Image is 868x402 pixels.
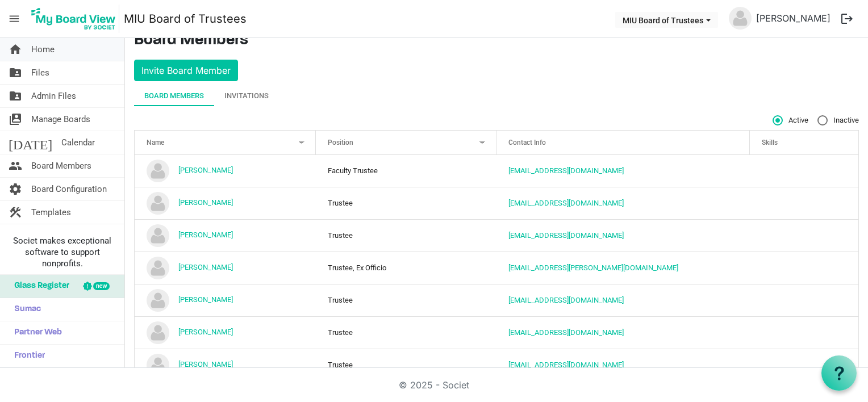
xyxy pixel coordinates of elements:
[508,263,678,272] a: [EMAIL_ADDRESS][PERSON_NAME][DOMAIN_NAME]
[496,219,750,252] td: bdreier@miu.edu is template cell column header Contact Info
[9,108,22,131] span: switch_account
[9,275,69,298] span: Glass Register
[124,7,247,30] a: MIU Board of Trustees
[750,155,858,187] td: is template cell column header Skills
[147,192,169,215] img: no-profile-picture.svg
[178,360,233,368] a: [PERSON_NAME]
[9,298,41,321] span: Sumac
[31,85,76,107] span: Admin Files
[508,328,624,337] a: [EMAIL_ADDRESS][DOMAIN_NAME]
[134,60,238,81] button: Invite Board Member
[3,8,25,30] span: menu
[9,321,62,344] span: Partner Web
[729,7,752,30] img: no-profile-picture.svg
[9,178,22,200] span: settings
[508,199,624,207] a: [EMAIL_ADDRESS][DOMAIN_NAME]
[31,38,55,61] span: Home
[135,252,316,284] td: Bill Smith is template cell column header Name
[762,139,778,146] span: Skills
[316,219,497,252] td: Trustee column header Position
[817,115,859,125] span: Inactive
[178,231,233,239] a: [PERSON_NAME]
[9,201,22,224] span: construction
[147,289,169,312] img: no-profile-picture.svg
[508,361,624,369] a: [EMAIL_ADDRESS][DOMAIN_NAME]
[31,154,91,177] span: Board Members
[178,263,233,271] a: [PERSON_NAME]
[135,316,316,349] td: Bruce Currivan is template cell column header Name
[135,155,316,187] td: Amine Kouider is template cell column header Name
[316,252,497,284] td: Trustee, Ex Officio column header Position
[9,38,22,61] span: home
[496,252,750,284] td: bill.smith@miu.edu is template cell column header Contact Info
[134,86,859,106] div: tab-header
[147,354,169,376] img: no-profile-picture.svg
[31,178,107,200] span: Board Configuration
[316,155,497,187] td: Faculty Trustee column header Position
[9,61,22,84] span: folder_shared
[508,231,624,240] a: [EMAIL_ADDRESS][DOMAIN_NAME]
[399,379,469,391] a: © 2025 - Societ
[496,155,750,187] td: akouider@miu.edu is template cell column header Contact Info
[750,187,858,219] td: is template cell column header Skills
[178,295,233,304] a: [PERSON_NAME]
[178,328,233,336] a: [PERSON_NAME]
[750,316,858,349] td: is template cell column header Skills
[750,252,858,284] td: is template cell column header Skills
[135,284,316,316] td: Brian Levine is template cell column header Name
[316,349,497,381] td: Trustee column header Position
[224,90,269,102] div: Invitations
[61,131,95,154] span: Calendar
[508,296,624,304] a: [EMAIL_ADDRESS][DOMAIN_NAME]
[144,90,204,102] div: Board Members
[835,7,859,31] button: logout
[178,198,233,207] a: [PERSON_NAME]
[508,166,624,175] a: [EMAIL_ADDRESS][DOMAIN_NAME]
[773,115,808,125] span: Active
[750,284,858,316] td: is template cell column header Skills
[496,316,750,349] td: bcurrivan@gmail.com is template cell column header Contact Info
[496,284,750,316] td: blevine@tm.org is template cell column header Contact Info
[28,5,124,33] a: My Board View Logo
[147,139,164,146] span: Name
[9,154,22,177] span: people
[508,139,546,146] span: Contact Info
[31,201,71,224] span: Templates
[147,224,169,247] img: no-profile-picture.svg
[615,12,718,28] button: MIU Board of Trustees dropdownbutton
[31,61,49,84] span: Files
[31,108,90,131] span: Manage Boards
[178,166,233,174] a: [PERSON_NAME]
[750,219,858,252] td: is template cell column header Skills
[135,349,316,381] td: Carolyn King is template cell column header Name
[9,131,52,154] span: [DATE]
[135,187,316,219] td: andy zhong is template cell column header Name
[135,219,316,252] td: Barbara Dreier is template cell column header Name
[496,349,750,381] td: cking@miu.edu is template cell column header Contact Info
[5,235,119,269] span: Societ makes exceptional software to support nonprofits.
[134,31,859,51] h3: Board Members
[752,7,835,30] a: [PERSON_NAME]
[750,349,858,381] td: is template cell column header Skills
[9,85,22,107] span: folder_shared
[147,160,169,182] img: no-profile-picture.svg
[328,139,353,146] span: Position
[316,187,497,219] td: Trustee column header Position
[147,321,169,344] img: no-profile-picture.svg
[147,257,169,279] img: no-profile-picture.svg
[9,345,45,367] span: Frontier
[316,316,497,349] td: Trustee column header Position
[28,5,119,33] img: My Board View Logo
[496,187,750,219] td: yingwu.zhong@funplus.com is template cell column header Contact Info
[93,282,110,290] div: new
[316,284,497,316] td: Trustee column header Position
